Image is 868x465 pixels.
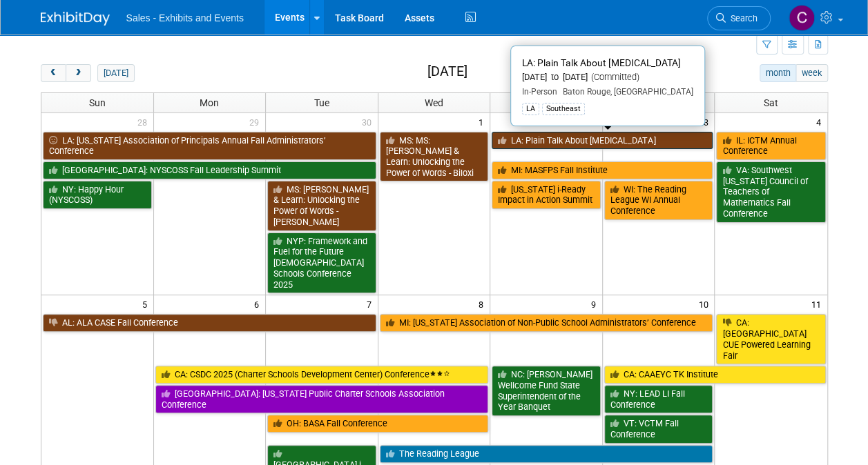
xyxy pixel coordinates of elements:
button: [DATE] [97,64,134,82]
span: LA: Plain Talk About [MEDICAL_DATA] [522,57,681,68]
a: [GEOGRAPHIC_DATA]: [US_STATE] Public Charter Schools Association Conference [155,385,489,413]
a: Search [707,6,771,30]
span: Sales - Exhibits and Events [126,12,244,23]
a: VT: VCTM Fall Conference [604,415,713,443]
a: MI: MASFPS Fall Institute [492,161,713,179]
img: Christine Lurz [789,5,815,31]
div: Southeast [542,103,585,115]
button: next [66,64,91,82]
a: CA: CSDC 2025 (Charter Schools Development Center) Conference [155,366,489,384]
button: week [795,64,827,82]
button: month [760,64,796,82]
span: Baton Rouge, [GEOGRAPHIC_DATA] [557,87,693,97]
h2: [DATE] [427,64,467,79]
a: [GEOGRAPHIC_DATA]: NYSCOSS Fall Leadership Summit [43,161,376,179]
span: 11 [810,295,827,313]
a: VA: Southwest [US_STATE] Council of Teachers of Mathematics Fall Conference [716,161,825,223]
a: NYP: Framework and Fuel for the Future [DEMOGRAPHIC_DATA] Schools Conference 2025 [267,232,376,294]
span: Sun [89,97,106,108]
span: 6 [253,295,265,313]
img: ExhibitDay [41,12,110,26]
span: 5 [141,295,153,313]
span: 1 [477,113,490,130]
a: CA: [GEOGRAPHIC_DATA] CUE Powered Learning Fair [716,314,825,364]
span: 3 [702,113,714,130]
span: 7 [365,295,378,313]
a: AL: ALA CASE Fall Conference [43,314,376,332]
span: (Committed) [588,72,639,82]
a: WI: The Reading League WI Annual Conference [604,181,713,220]
span: 10 [697,295,714,313]
span: Tue [314,97,329,108]
a: LA: [US_STATE] Association of Principals Annual Fall Administrators’ Conference [43,132,376,160]
button: prev [41,64,66,82]
a: NY: LEAD LI Fall Conference [604,385,713,413]
a: OH: BASA Fall Conference [267,415,488,433]
span: Search [726,13,758,23]
span: 9 [590,295,602,313]
span: 28 [136,113,153,130]
a: LA: Plain Talk About [MEDICAL_DATA] [492,132,713,150]
span: 8 [477,295,490,313]
a: MS: [PERSON_NAME] & Learn: Unlocking the Power of Words - [PERSON_NAME] [267,181,376,231]
span: Sat [764,97,778,108]
a: The Reading League [380,445,713,463]
a: [US_STATE] i-Ready Impact in Action Summit [492,181,601,209]
a: MS: MS: [PERSON_NAME] & Learn: Unlocking the Power of Words - Biloxi [380,132,489,182]
a: NC: [PERSON_NAME] Wellcome Fund State Superintendent of the Year Banquet [492,366,601,416]
span: Wed [425,97,443,108]
div: LA [522,103,539,115]
span: Mon [200,97,219,108]
a: IL: ICTM Annual Conference [716,132,825,160]
span: 4 [815,113,827,130]
a: CA: CAAEYC TK Institute [604,366,826,384]
span: 30 [360,113,378,130]
a: NY: Happy Hour (NYSCOSS) [43,181,152,209]
span: In-Person [522,87,557,97]
span: 29 [248,113,265,130]
div: [DATE] to [DATE] [522,72,693,83]
a: MI: [US_STATE] Association of Non-Public School Administrators’ Conference [380,314,713,332]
